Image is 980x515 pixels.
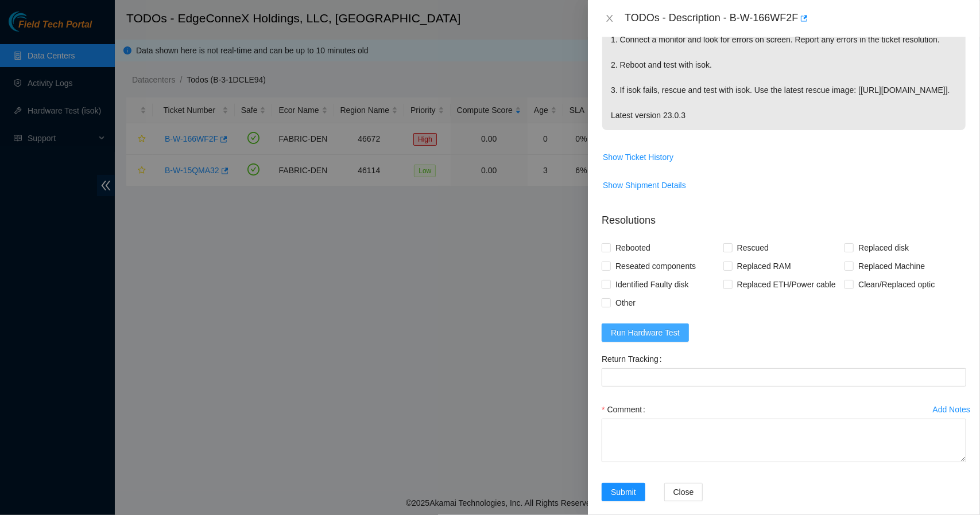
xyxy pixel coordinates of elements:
[602,204,966,228] p: Resolutions
[854,257,929,275] span: Replaced Machine
[602,148,674,166] button: Show Ticket History
[854,275,939,294] span: Clean/Replaced optic
[603,179,686,192] span: Show Shipment Details
[673,486,694,498] span: Close
[932,400,971,419] button: Add Notes
[602,176,687,194] button: Show Shipment Details
[602,323,689,342] button: Run Hardware Test
[611,275,694,294] span: Identified Faulty disk
[933,405,970,413] div: Add Notes
[602,419,966,462] textarea: Comment
[602,13,618,24] button: Close
[611,239,655,257] span: Rebooted
[602,368,966,387] input: Return Tracking
[733,239,773,257] span: Rescued
[611,294,640,312] span: Other
[602,483,645,501] button: Submit
[611,326,680,339] span: Run Hardware Test
[605,14,614,23] span: close
[664,483,703,501] button: Close
[625,9,966,28] div: TODOs - Description - B-W-166WF2F
[733,275,840,294] span: Replaced ETH/Power cable
[602,350,667,368] label: Return Tracking
[611,257,700,275] span: Reseated components
[603,151,673,163] span: Show Ticket History
[602,400,650,419] label: Comment
[733,257,796,275] span: Replaced RAM
[611,486,636,498] span: Submit
[854,239,913,257] span: Replaced disk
